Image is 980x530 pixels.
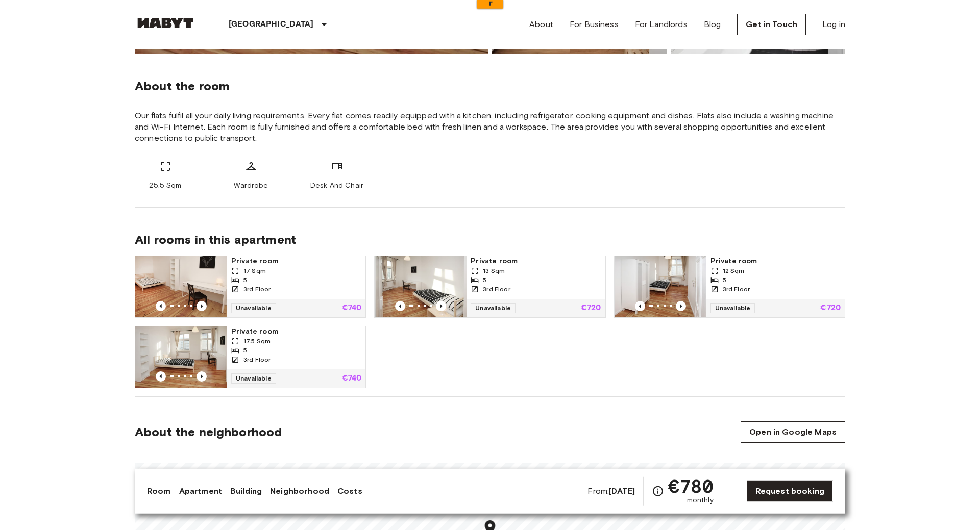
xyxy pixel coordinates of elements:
[710,303,755,313] span: Unavailable
[581,304,601,312] p: €720
[229,18,314,31] p: [GEOGRAPHIC_DATA]
[704,18,721,31] a: Blog
[747,481,833,502] a: Request booking
[135,232,845,247] span: All rooms in this apartment
[676,301,686,311] button: Previous image
[156,371,166,382] button: Previous image
[231,256,361,266] span: Private room
[395,301,405,311] button: Previous image
[710,256,841,266] span: Private room
[436,301,446,311] button: Previous image
[570,18,619,31] a: For Business
[374,256,605,318] a: Marketing picture of unit DE-01-243-04MPrevious imagePrevious imagePrivate room13 Sqm53rd FloorUn...
[723,266,745,275] span: 12 Sqm
[197,301,207,311] button: Previous image
[135,79,845,94] span: About the room
[635,18,688,31] a: For Landlords
[737,14,806,35] a: Get in Touch
[135,424,282,440] span: About the neighborhood
[147,485,171,497] a: Room
[174,10,191,18] a: Copy
[635,301,645,311] button: Previous image
[723,285,750,294] span: 3rd Floor
[230,485,262,497] a: Building
[342,374,362,383] p: €740
[179,485,222,497] a: Apartment
[652,485,664,497] svg: Check cost overview for full price breakdown. Please note that discounts apply to new joiners onl...
[243,266,266,275] span: 17 Sqm
[609,486,635,496] b: [DATE]
[243,337,271,346] span: 17.5 Sqm
[191,10,208,18] a: Clear
[231,373,276,384] span: Unavailable
[243,285,271,294] span: 3rd Floor
[310,181,363,191] span: Desk And Chair
[197,371,207,382] button: Previous image
[25,4,38,16] img: zmcglynn
[156,301,166,311] button: Previous image
[135,256,366,318] a: Marketing picture of unit DE-01-243-05MPrevious imagePrevious imagePrivate room17 Sqm53rd FloorUn...
[135,326,227,388] img: Marketing picture of unit DE-01-243-02M
[615,256,706,317] img: Marketing picture of unit DE-01-243-03M
[668,477,714,495] span: €780
[270,485,329,497] a: Neighborhood
[149,181,181,191] span: 25.5 Sqm
[231,326,361,337] span: Private room
[243,275,247,285] span: 5
[157,10,174,18] a: View
[234,181,268,191] span: Wardrobe
[243,355,271,364] span: 3rd Floor
[135,18,196,28] img: Habyt
[587,486,635,497] span: From:
[820,304,841,312] p: €720
[614,256,845,318] a: Marketing picture of unit DE-01-243-03MPrevious imagePrevious imagePrivate room12 Sqm53rd FloorUn...
[243,346,247,355] span: 5
[483,275,486,285] span: 5
[337,485,362,497] a: Costs
[231,303,276,313] span: Unavailable
[135,110,845,144] span: Our flats fulfil all your daily living requirements. Every flat comes readily equipped with a kit...
[687,495,714,506] span: monthly
[723,275,726,285] span: 5
[741,421,845,443] a: Open in Google Maps
[471,303,516,313] span: Unavailable
[483,266,505,275] span: 13 Sqm
[375,256,467,317] img: Marketing picture of unit DE-01-243-04M
[822,18,845,31] a: Log in
[342,304,362,312] p: €740
[135,326,366,388] a: Marketing picture of unit DE-01-243-02MPrevious imagePrevious imagePrivate room17.5 Sqm53rd Floor...
[471,256,601,266] span: Private room
[529,18,553,31] a: About
[135,256,227,317] img: Marketing picture of unit DE-01-243-05M
[483,285,510,294] span: 3rd Floor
